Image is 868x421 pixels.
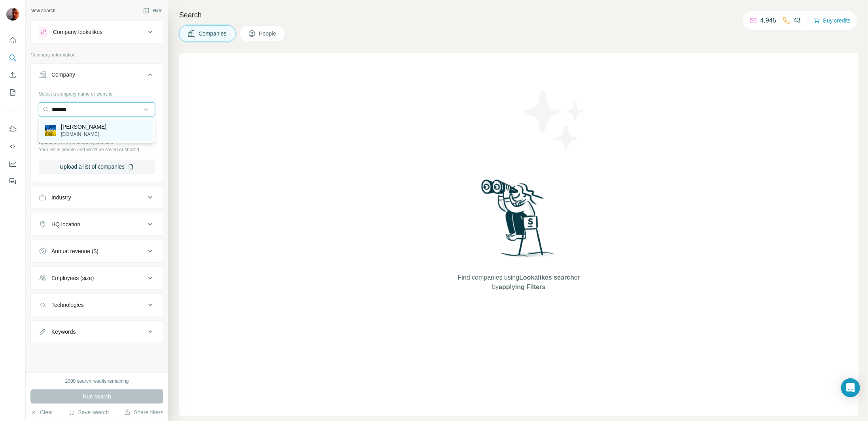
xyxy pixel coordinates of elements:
[6,139,19,154] button: Use Surfe API
[6,85,19,100] button: My lists
[31,322,163,341] button: Keywords
[519,274,574,281] span: Lookalikes search
[6,33,19,47] button: Quick start
[6,51,19,65] button: Search
[68,408,109,416] button: Save search
[51,301,84,309] div: Technologies
[814,15,851,26] button: Buy credits
[51,220,80,228] div: HQ location
[794,16,801,25] p: 43
[65,378,129,385] div: 2000 search results remaining
[841,378,860,397] div: Open Intercom Messenger
[30,408,53,416] button: Clear
[199,30,227,38] span: Companies
[31,215,163,234] button: HQ location
[39,146,155,153] p: Your list is private and won't be saved or shared.
[6,68,19,82] button: Enrich CSV
[179,9,859,21] h4: Search
[138,5,168,17] button: Hide
[45,125,56,136] img: Saku Õlletehas
[51,247,98,255] div: Annual revenue ($)
[6,8,19,21] img: Avatar
[51,194,71,201] div: Industry
[519,85,590,156] img: Surfe Illustration - Stars
[51,328,76,336] div: Keywords
[39,160,155,174] button: Upload a list of companies
[30,51,163,58] p: Company information
[124,408,163,416] button: Share filters
[6,174,19,188] button: Feedback
[259,30,277,38] span: People
[31,269,163,288] button: Employees (size)
[53,28,102,36] div: Company lookalikes
[31,242,163,261] button: Annual revenue ($)
[30,7,55,14] div: New search
[51,71,75,79] div: Company
[61,123,106,131] p: [PERSON_NAME]
[61,131,106,138] p: [DOMAIN_NAME]
[760,16,776,25] p: 4,945
[51,274,94,282] div: Employees (size)
[6,122,19,136] button: Use Surfe on LinkedIn
[31,23,163,41] button: Company lookalikes
[31,65,163,87] button: Company
[39,87,155,98] div: Select a company name or website
[456,273,582,292] span: Find companies using or by
[31,295,163,314] button: Technologies
[499,284,545,290] span: applying Filters
[6,157,19,171] button: Dashboard
[31,188,163,207] button: Industry
[478,177,560,265] img: Surfe Illustration - Woman searching with binoculars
